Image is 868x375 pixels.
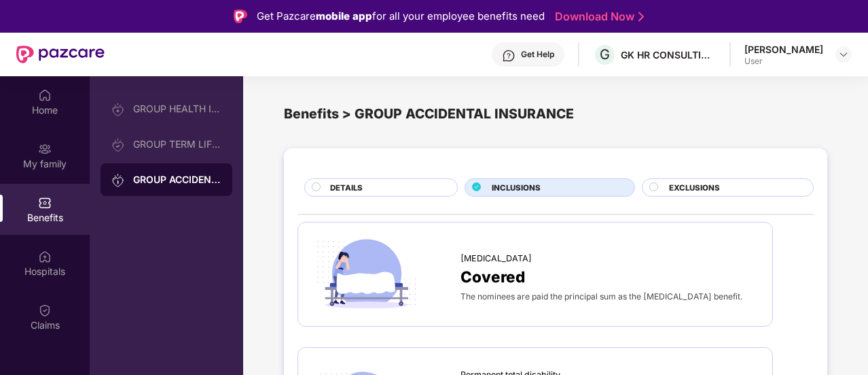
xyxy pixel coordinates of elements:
[38,142,52,156] img: svg+xml;base64,PHN2ZyB3aWR0aD0iMjAiIGhlaWdodD0iMjAiIHZpZXdCb3g9IjAgMCAyMCAyMCIgZmlsbD0ibm9uZSIgeG...
[460,291,742,301] span: The nominees are paid the principal sum as the [MEDICAL_DATA] benefit.
[234,10,247,23] img: Logo
[111,174,125,187] img: svg+xml;base64,PHN2ZyB3aWR0aD0iMjAiIGhlaWdodD0iMjAiIHZpZXdCb3g9IjAgMCAyMCAyMCIgZmlsbD0ibm9uZSIgeG...
[744,56,823,67] div: User
[38,250,52,263] img: svg+xml;base64,PHN2ZyBpZD0iSG9zcGl0YWxzIiB4bWxucz0iaHR0cDovL3d3dy53My5vcmcvMjAwMC9zdmciIHdpZHRoPS...
[460,265,525,289] span: Covered
[16,46,105,63] img: New Pazcare Logo
[460,252,532,265] span: [MEDICAL_DATA]
[638,10,644,24] img: Stroke
[312,236,422,313] img: icon
[133,103,221,114] div: GROUP HEALTH INSURANCE
[502,49,516,63] img: svg+xml;base64,PHN2ZyBpZD0iSGVscC0zMngzMiIgeG1sbnM9Imh0dHA6Ly93d3cudzMub3JnLzIwMDAvc3ZnIiB3aWR0aD...
[838,49,849,60] img: svg+xml;base64,PHN2ZyBpZD0iRHJvcGRvd24tMzJ4MzIiIHhtbG5zPSJodHRwOi8vd3d3LnczLm9yZy8yMDAwL3N2ZyIgd2...
[133,173,221,186] div: GROUP ACCIDENTAL INSURANCE
[133,139,221,150] div: GROUP TERM LIFE INSURANCE
[316,10,372,22] strong: mobile app
[555,10,640,24] a: Download Now
[38,304,52,317] img: svg+xml;base64,PHN2ZyBpZD0iQ2xhaW0iIHhtbG5zPSJodHRwOi8vd3d3LnczLm9yZy8yMDAwL3N2ZyIgd2lkdGg9IjIwIi...
[744,43,823,56] div: [PERSON_NAME]
[257,8,545,25] div: Get Pazcare for all your employee benefits need
[492,182,541,194] span: INCLUSIONS
[38,88,52,102] img: svg+xml;base64,PHN2ZyBpZD0iSG9tZSIgeG1sbnM9Imh0dHA6Ly93d3cudzMub3JnLzIwMDAvc3ZnIiB3aWR0aD0iMjAiIG...
[284,103,827,125] div: Benefits > GROUP ACCIDENTAL INSURANCE
[669,182,720,194] span: EXCLUSIONS
[111,103,125,116] img: svg+xml;base64,PHN2ZyB3aWR0aD0iMjAiIGhlaWdodD0iMjAiIHZpZXdCb3g9IjAgMCAyMCAyMCIgZmlsbD0ibm9uZSIgeG...
[111,138,125,152] img: svg+xml;base64,PHN2ZyB3aWR0aD0iMjAiIGhlaWdodD0iMjAiIHZpZXdCb3g9IjAgMCAyMCAyMCIgZmlsbD0ibm9uZSIgeG...
[330,182,363,194] span: DETAILS
[621,48,716,61] div: GK HR CONSULTING INDIA PRIVATE LIMITED
[521,49,554,60] div: Get Help
[38,196,52,210] img: svg+xml;base64,PHN2ZyBpZD0iQmVuZWZpdHMiIHhtbG5zPSJodHRwOi8vd3d3LnczLm9yZy8yMDAwL3N2ZyIgd2lkdGg9Ij...
[600,46,610,63] span: G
